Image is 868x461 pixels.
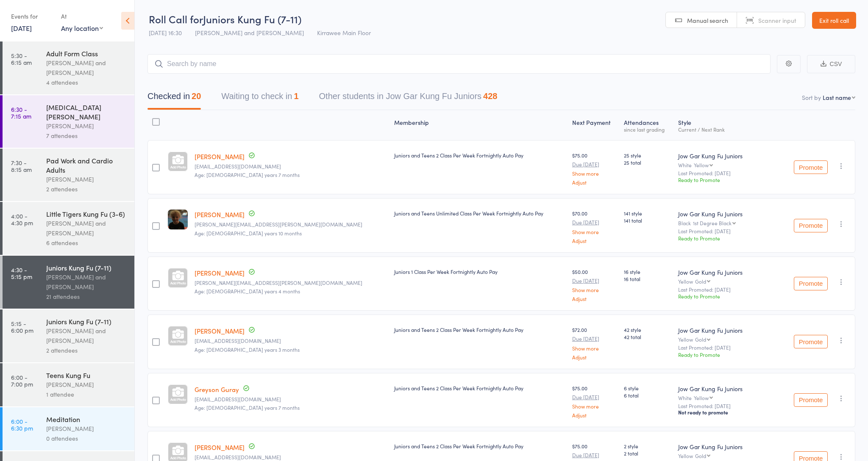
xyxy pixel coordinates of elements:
div: Juniors and Teens Unlimited Class Per Week Fortnightly Auto Pay [394,210,565,217]
small: Last Promoted: [DATE] [678,287,778,293]
div: $72.00 [572,326,617,359]
a: Exit roll call [812,12,856,29]
button: Waiting to check in1 [221,87,298,110]
span: Kirrawee Main Floor [317,28,371,37]
div: Next Payment [569,114,620,136]
div: 2 attendees [46,345,127,355]
span: Age: [DEMOGRAPHIC_DATA] years 7 months [195,404,300,411]
div: [PERSON_NAME] [46,380,127,389]
span: 6 total [624,392,671,399]
div: Juniors Kung Fu (7-11) [46,317,127,326]
button: Promote [794,160,828,174]
img: image1644987025.png [168,210,188,229]
a: Adjust [572,412,617,418]
div: 0 attendees [46,433,127,443]
div: 4 attendees [46,77,127,87]
div: 2 attendees [46,184,127,194]
div: Jow Gar Kung Fu Juniors [678,384,778,393]
div: White [678,162,778,168]
small: Due [DATE] [572,452,617,458]
time: 5:15 - 6:00 pm [11,320,33,334]
div: Ready to Promote [678,351,778,358]
a: Adjust [572,238,617,243]
small: suzanne.dacosta@outlook.com [195,280,387,286]
div: [PERSON_NAME] [46,174,127,184]
span: 25 style [624,152,671,159]
span: 16 total [624,275,671,282]
div: Ready to Promote [678,235,778,242]
time: 4:00 - 4:30 pm [11,213,33,226]
div: 428 [483,91,497,101]
small: veefieldz@hotmail.com [195,338,387,344]
div: Yellow [678,453,778,458]
a: 6:30 -7:15 am[MEDICAL_DATA][PERSON_NAME][PERSON_NAME]7 attendees [3,95,134,148]
a: Show more [572,171,617,176]
div: At [61,9,103,23]
div: Any location [61,23,103,33]
button: Checked in20 [147,87,201,110]
div: Jow Gar Kung Fu Juniors [678,152,778,160]
small: Due [DATE] [572,336,617,342]
span: Age: [DEMOGRAPHIC_DATA] years 4 months [195,287,300,295]
a: 7:30 -8:15 amPad Work and Cardio Adults[PERSON_NAME]2 attendees [3,149,134,201]
input: Search by name [147,54,771,74]
time: 4:30 - 5:15 pm [11,266,32,280]
a: [PERSON_NAME] [195,326,245,335]
a: [PERSON_NAME] [195,268,245,277]
small: Due [DATE] [572,278,617,284]
div: [MEDICAL_DATA][PERSON_NAME] [46,102,127,121]
span: Manual search [687,16,728,25]
div: Little Tigers Kung Fu (3-6) [46,209,127,218]
time: 7:30 - 8:15 am [11,159,32,173]
span: [PERSON_NAME] and [PERSON_NAME] [195,28,304,37]
div: 7 attendees [46,131,127,141]
div: Juniors and Teens 2 Class Per Week Fortnightly Auto Pay [394,384,565,392]
div: Pad Work and Cardio Adults [46,156,127,174]
div: Membership [391,114,569,136]
div: Current / Next Rank [678,127,778,132]
small: afongyan@gmail.com [195,163,387,169]
a: Show more [572,229,617,235]
div: Gold [695,279,706,284]
div: Last name [823,93,851,102]
div: Teens Kung Fu [46,370,127,380]
div: 1 [294,91,298,101]
a: 5:30 -6:15 amAdult Form Class[PERSON_NAME] and [PERSON_NAME]4 attendees [3,41,134,94]
a: Show more [572,345,617,351]
button: Promote [794,335,828,348]
span: Age: [DEMOGRAPHIC_DATA] years 7 months [195,171,300,178]
div: Juniors and Teens 2 Class Per Week Fortnightly Auto Pay [394,442,565,450]
time: 5:30 - 6:15 am [11,52,32,66]
span: Roll Call for [149,12,203,26]
div: Atten­dances [620,114,675,136]
span: 25 total [624,159,671,166]
small: Last Promoted: [DATE] [678,170,778,176]
div: Yellow [678,337,778,342]
a: 6:00 -6:30 pmMeditation[PERSON_NAME]0 attendees [3,407,134,450]
div: Style [675,114,781,136]
div: Yellow [678,279,778,284]
span: Age: [DEMOGRAPHIC_DATA] years 10 months [195,229,302,237]
div: $70.00 [572,210,617,243]
div: Not ready to promote [678,409,778,416]
span: 2 total [624,450,671,457]
small: Last Promoted: [DATE] [678,403,778,409]
div: [PERSON_NAME] and [PERSON_NAME] [46,326,127,345]
div: Gold [695,453,706,458]
a: Show more [572,287,617,293]
a: Greyson Guray [195,385,239,394]
span: 16 style [624,268,671,275]
span: Scanner input [758,16,796,25]
div: Juniors Kung Fu (7-11) [46,263,127,272]
div: 1 attendee [46,389,127,399]
small: jennieguray@hotmail.com [195,396,387,402]
div: $50.00 [572,268,617,301]
label: Sort by [802,93,821,102]
div: Jow Gar Kung Fu Juniors [678,442,778,451]
a: [PERSON_NAME] [195,443,245,452]
div: since last grading [624,127,671,132]
a: Adjust [572,296,617,301]
div: Jow Gar Kung Fu Juniors [678,268,778,276]
span: 6 style [624,384,671,392]
a: [PERSON_NAME] [195,210,245,219]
